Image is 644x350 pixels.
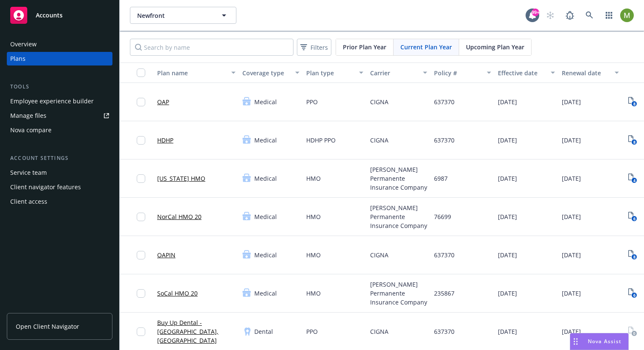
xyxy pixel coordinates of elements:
div: Service team [10,166,47,179]
a: Manage files [7,109,112,122]
button: Nova Assist [570,333,629,350]
span: 637370 [434,327,454,336]
a: OAP [157,97,169,106]
span: 637370 [434,250,454,259]
a: Search [581,7,598,24]
text: 8 [633,139,635,145]
span: [DATE] [562,327,581,336]
div: Nova compare [10,123,52,137]
span: Medical [254,136,277,145]
a: Switch app [601,7,618,24]
a: View Plan Documents [626,134,639,147]
img: photo [620,9,634,22]
span: [DATE] [562,136,581,145]
div: Plan name [157,68,226,77]
input: Select all [137,68,145,77]
a: NorCal HMO 20 [157,212,201,221]
span: PPO [306,327,318,336]
span: CIGNA [370,250,388,259]
span: [DATE] [562,97,581,106]
input: Toggle Row Selected [137,327,145,336]
a: View Plan Documents [626,210,639,224]
span: HMO [306,289,321,298]
span: [DATE] [498,97,517,106]
div: Plan type [306,68,354,77]
span: Medical [254,174,277,183]
input: Toggle Row Selected [137,251,145,259]
div: Renewal date [562,68,609,77]
button: Carrier [367,63,431,83]
span: [DATE] [498,250,517,259]
span: Nova Assist [588,338,621,345]
span: HMO [306,212,321,221]
button: Newfront [130,7,236,24]
span: [DATE] [498,136,517,145]
span: [DATE] [562,212,581,221]
text: 6 [633,216,635,222]
a: OAPIN [157,250,175,259]
span: Medical [254,212,277,221]
a: Accounts [7,3,112,27]
div: Employee experience builder [10,94,94,108]
span: Open Client Navigator [16,322,79,331]
button: Plan type [303,63,367,83]
span: CIGNA [370,327,388,336]
button: Renewal date [558,63,622,83]
div: Account settings [7,154,112,162]
span: [PERSON_NAME] Permanente Insurance Company [370,203,427,230]
div: Policy # [434,68,482,77]
span: CIGNA [370,97,388,106]
span: HMO [306,174,321,183]
a: Start snowing [542,7,559,24]
span: HDHP PPO [306,136,336,145]
div: Carrier [370,68,418,77]
a: Plans [7,52,112,65]
button: Effective date [494,63,558,83]
span: 235867 [434,289,454,298]
a: [US_STATE] HMO [157,174,205,183]
span: [DATE] [562,250,581,259]
span: Medical [254,250,277,259]
button: Policy # [431,63,494,83]
text: 6 [633,293,635,298]
span: Current Plan Year [400,43,452,51]
input: Search by name [130,39,293,56]
span: Medical [254,289,277,298]
a: Employee experience builder [7,94,112,108]
span: Filters [299,41,330,54]
div: Tools [7,83,112,91]
a: Client access [7,195,112,208]
div: Manage files [10,109,46,122]
span: [DATE] [562,174,581,183]
input: Toggle Row Selected [137,136,145,145]
span: Upcoming Plan Year [466,43,524,51]
a: SoCal HMO 20 [157,289,198,298]
span: HMO [306,250,321,259]
span: [PERSON_NAME] Permanente Insurance Company [370,165,427,192]
button: Filters [297,39,331,56]
span: 6987 [434,174,448,183]
text: 4 [633,178,635,183]
a: Buy Up Dental - [GEOGRAPHIC_DATA], [GEOGRAPHIC_DATA] [157,318,236,345]
div: Plans [10,52,26,65]
a: View Plan Documents [626,95,639,109]
span: PPO [306,97,318,106]
a: View Plan Documents [626,172,639,185]
input: Toggle Row Selected [137,98,145,106]
button: Coverage type [239,63,303,83]
div: Effective date [498,68,546,77]
a: Client navigator features [7,180,112,194]
input: Toggle Row Selected [137,213,145,221]
a: View Plan Documents [626,287,639,300]
span: [DATE] [498,327,517,336]
span: Newfront [137,11,211,20]
span: [PERSON_NAME] Permanente Insurance Company [370,280,427,307]
span: Accounts [36,12,63,19]
input: Toggle Row Selected [137,289,145,298]
span: [DATE] [498,174,517,183]
a: Overview [7,37,112,51]
div: Overview [10,37,37,51]
span: Dental [254,327,273,336]
div: Coverage type [242,68,290,77]
span: [DATE] [498,212,517,221]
